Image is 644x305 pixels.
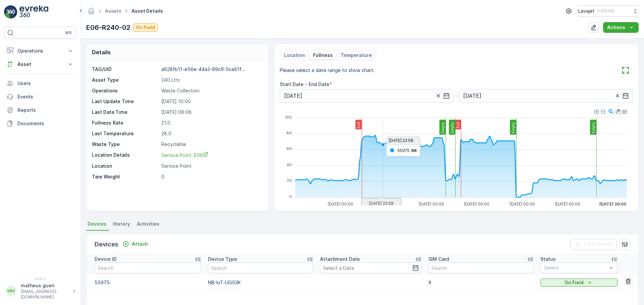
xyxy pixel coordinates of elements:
[95,240,118,249] p: Devices
[92,87,159,94] p: Operations
[88,221,106,227] span: Devices
[603,22,639,33] button: Actions
[137,221,159,227] span: Activities
[286,162,292,167] tspan: 40
[208,279,313,286] p: NB-IoT-UG03K
[92,66,159,73] p: TAG/UID
[286,131,292,135] tspan: 80
[599,202,626,207] tspan: [DATE] 00:00
[92,141,159,148] p: Waste Type
[95,256,117,262] p: Device ID
[600,109,605,113] div: Zoom Out
[428,262,534,273] input: Search
[161,152,261,159] a: Service Point: E06
[65,30,72,35] p: ⌘B
[161,173,261,180] p: 0
[92,109,159,116] p: Last Data Time
[92,152,159,159] p: Location Details
[161,141,261,148] p: Recyclable
[320,262,422,273] input: Select a Date
[428,256,449,262] p: SIM Card
[17,61,63,68] p: Asset
[17,93,74,100] p: Events
[161,163,261,169] p: Service Point
[161,66,245,72] p: a628fb11-e56e-44a3-99c9-5ca61f...
[92,77,159,83] p: Asset Type
[95,262,201,273] input: Search
[161,87,261,94] p: Waste Collection
[615,109,619,113] div: Panning
[4,5,17,19] img: logo
[464,202,489,207] tspan: [DATE] 00:00
[289,194,292,199] tspan: 0
[95,279,201,286] p: 55975
[92,130,159,137] p: Last Temperature
[286,146,292,151] tspan: 60
[540,256,556,262] p: Status
[509,202,535,207] tspan: [DATE] 00:00
[17,48,63,54] p: Operations
[161,98,261,105] p: [DATE] 10:00
[597,8,614,14] p: ( +03:00 )
[373,202,398,207] tspan: [DATE] 00:00
[92,48,111,56] p: Details
[161,109,261,116] p: [DATE] 08:08
[320,256,360,262] p: Attachment Date
[4,117,76,130] a: Documents
[161,120,261,126] p: 21.0
[208,256,237,262] p: Device Type
[578,8,595,14] p: Lavajet
[4,77,76,90] a: Users
[21,282,69,289] p: matheus.gueri
[17,120,74,127] p: Documents
[419,202,444,207] tspan: [DATE] 00:00
[584,241,613,248] p: Clear Filters
[4,90,76,103] a: Events
[544,264,607,271] p: Select
[120,240,151,248] button: Attach
[132,241,148,247] p: Attach
[578,5,639,17] button: Lavajet(+03:00)
[459,89,633,102] input: dd/mm/yyyy
[136,24,155,31] p: On Field
[208,262,313,273] input: Search
[607,108,613,114] div: Selection Zoom
[4,282,76,300] button: MMmatheus.gueri[EMAIL_ADDRESS][DOMAIN_NAME]
[328,202,353,207] tspan: [DATE] 00:00
[313,52,333,59] p: Fullness
[17,107,74,113] p: Reports
[284,52,305,59] p: Location
[4,44,76,58] button: Operations
[133,23,158,31] button: On Field
[88,10,95,15] a: Homepage
[161,77,261,83] p: 240 Ltrs
[4,58,76,71] button: Asset
[287,178,292,183] tspan: 20
[113,221,130,227] span: History
[161,130,261,137] p: 28.0
[565,279,584,286] p: On Field
[105,8,121,14] a: Assets
[570,239,617,250] button: Clear Filters
[455,92,458,100] p: -
[555,202,580,207] tspan: [DATE] 00:00
[285,115,292,120] tspan: 100
[540,279,617,287] button: On Field
[161,152,208,158] span: Service Point: E06
[130,8,164,14] span: Asset Details
[19,5,48,19] img: logo_light-DOdMpM7g.png
[428,279,534,286] p: X
[280,89,454,102] input: dd/mm/yyyy
[280,67,375,74] p: Please select a date range to show chart.
[92,98,159,105] p: Last Update Time
[92,173,159,180] p: Tare Weight
[86,22,130,32] p: E06-R240-02
[92,120,159,126] p: Fullness Rate
[280,81,329,87] label: Start Date - End Date
[17,80,74,87] p: Users
[4,277,76,281] span: v 1.51.1
[6,286,16,296] div: MM
[4,103,76,117] a: Reports
[341,52,372,59] p: Temperature
[92,163,159,169] p: Location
